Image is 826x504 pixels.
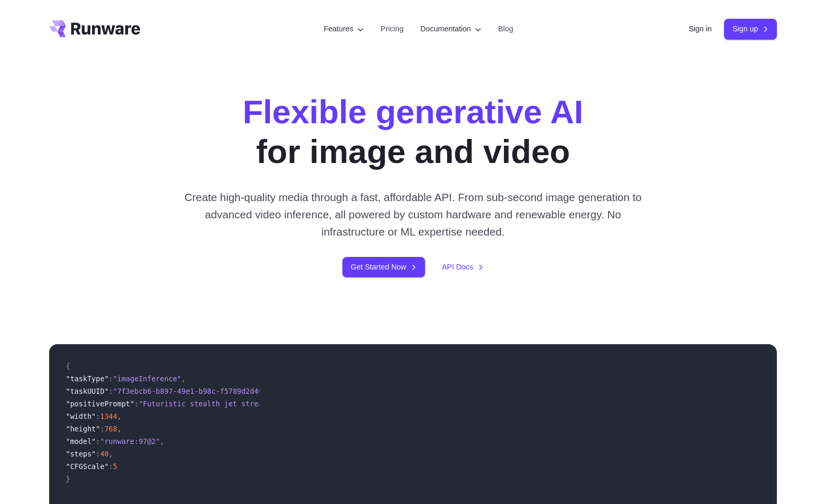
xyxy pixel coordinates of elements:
strong: Flexible generative AI [243,93,583,130]
span: : [134,400,139,408]
span: , [181,374,186,383]
span: "imageInference" [113,374,181,383]
span: "positivePrompt" [66,400,134,408]
span: : [109,462,113,471]
span: { [66,362,70,370]
h1: for image and video [243,92,583,172]
span: , [109,450,113,458]
span: 5 [113,462,117,471]
span: "7f3ebcb6-b897-49e1-b98c-f5789d2d40d7" [113,387,276,395]
a: Pricing [381,23,404,35]
a: Sign up [724,19,777,39]
span: "model" [66,437,96,446]
span: : [96,437,100,446]
span: 40 [100,450,108,458]
a: Blog [498,23,513,35]
span: , [160,437,164,446]
a: Get Started Now [342,257,425,277]
span: "width" [66,412,96,420]
span: : [96,412,100,420]
span: : [100,425,104,433]
span: "runware:97@2" [100,437,160,446]
span: , [117,412,121,420]
span: 1344 [100,412,117,420]
span: : [109,387,113,395]
span: : [96,450,100,458]
p: Create high-quality media through a fast, affordable API. From sub-second image generation to adv... [180,189,646,241]
span: "height" [66,425,100,433]
span: } [66,475,70,483]
a: Sign in [689,23,712,35]
a: Go to / [49,20,140,37]
span: "taskUUID" [66,387,109,395]
span: "CFGScale" [66,462,109,471]
span: "taskType" [66,374,109,383]
span: "steps" [66,450,96,458]
label: Documentation [420,23,481,35]
label: Features [324,23,364,35]
span: : [109,374,113,383]
span: , [117,425,121,433]
span: "Futuristic stealth jet streaking through a neon-lit cityscape with glowing purple exhaust" [139,400,528,408]
span: 768 [105,425,118,433]
a: API Docs [442,261,484,273]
